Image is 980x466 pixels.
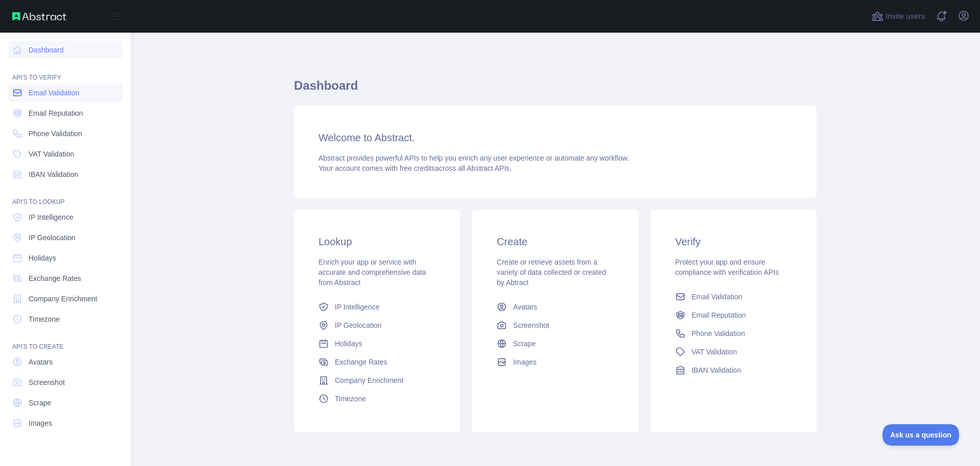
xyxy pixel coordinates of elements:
span: Protect your app and ensure compliance with verification APIs [675,258,779,276]
span: Phone Validation [29,128,82,139]
span: Timezone [335,394,366,404]
span: Exchange Rates [335,357,387,367]
span: Holidays [335,339,362,349]
a: IBAN Validation [671,361,796,379]
a: Company Enrichment [8,290,122,308]
span: Enrich your app or service with accurate and comprehensive data from Abstract [318,258,426,287]
span: Screenshot [513,320,549,330]
a: Holidays [8,249,122,267]
a: Timezone [8,310,122,328]
a: Scrape [8,394,122,412]
a: Email Reputation [8,104,122,122]
span: Screenshot [29,377,65,387]
span: Your account comes with across all Abstract APIs. [318,164,511,172]
span: Scrape [29,398,51,408]
span: IBAN Validation [692,365,741,375]
a: Phone Validation [8,124,122,143]
span: Images [513,357,536,367]
a: Holidays [314,334,439,353]
span: Email Reputation [692,310,746,320]
a: Phone Validation [671,324,796,343]
span: Avatars [29,357,53,367]
a: Screenshot [493,316,618,334]
a: Avatars [8,353,122,371]
span: Company Enrichment [29,294,97,304]
a: Exchange Rates [314,353,439,371]
iframe: Toggle Customer Support [883,424,960,446]
span: Timezone [29,314,60,324]
span: Abstract provides powerful APIs to help you enrich any user experience or automate any workflow. [318,154,629,162]
a: Email Validation [8,84,122,102]
span: Email Validation [692,292,742,302]
a: Timezone [314,390,439,408]
h3: Welcome to Abstract. [318,131,792,145]
span: Invite users [886,11,925,22]
span: IP Intelligence [29,212,73,222]
a: Screenshot [8,373,122,392]
span: IP Intelligence [335,302,380,312]
span: Images [29,418,52,428]
span: free credits [400,164,435,172]
span: Create or retrieve assets from a variety of data collected or created by Abtract [497,258,606,287]
span: VAT Validation [29,149,74,159]
span: Email Reputation [29,108,83,118]
span: Avatars [513,302,537,312]
a: Email Reputation [671,306,796,324]
a: Images [8,414,122,432]
a: Dashboard [8,41,122,59]
a: Exchange Rates [8,269,122,288]
a: VAT Validation [8,145,122,163]
h3: Lookup [318,235,435,249]
span: Company Enrichment [335,375,404,385]
h1: Dashboard [294,77,817,102]
a: IP Intelligence [8,208,122,226]
div: API'S TO CREATE [8,330,122,351]
a: Avatars [493,298,618,316]
img: Abstract API [12,12,66,20]
span: Exchange Rates [29,273,81,283]
span: VAT Validation [692,347,737,357]
a: IP Geolocation [8,228,122,247]
div: API'S TO VERIFY [8,61,122,82]
span: Email Validation [29,88,79,98]
h3: Verify [675,235,792,249]
span: Phone Validation [692,328,745,339]
span: IP Geolocation [29,232,76,243]
a: Company Enrichment [314,371,439,390]
span: IP Geolocation [335,320,382,330]
a: IBAN Validation [8,165,122,184]
a: VAT Validation [671,343,796,361]
a: Scrape [493,334,618,353]
span: IBAN Validation [29,169,78,179]
a: IP Intelligence [314,298,439,316]
button: Invite users [869,8,927,24]
span: Scrape [513,339,535,349]
span: Holidays [29,253,56,263]
div: API'S TO LOOKUP [8,186,122,206]
a: Images [493,353,618,371]
a: Email Validation [671,288,796,306]
a: IP Geolocation [314,316,439,334]
h3: Create [497,235,614,249]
